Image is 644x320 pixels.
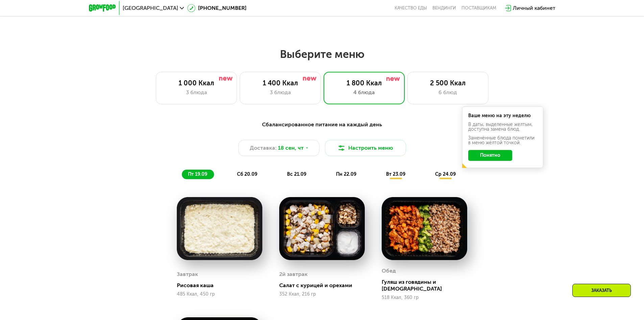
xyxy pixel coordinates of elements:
div: 518 Ккал, 360 гр [382,295,467,300]
div: В даты, выделенные желтым, доступна замена блюд. [468,122,537,132]
a: Качество еды [395,5,427,11]
div: Завтрак [177,269,198,279]
div: Рисовая каша [177,282,268,289]
a: [PHONE_NUMBER] [187,4,246,12]
span: вт 23.09 [386,171,405,177]
div: Личный кабинет [513,4,555,12]
div: поставщикам [461,5,496,11]
div: 2 500 Ккал [414,79,481,87]
div: 3 блюда [163,88,230,97]
div: 1 800 Ккал [331,79,398,87]
div: 485 Ккал, 450 гр [177,292,262,297]
div: 4 блюда [331,88,398,97]
h2: Выберите меню [22,47,622,61]
div: Обед [382,266,396,276]
span: 18 сен, чт [278,144,304,152]
span: пт 19.09 [188,171,207,177]
div: Заменённые блюда пометили в меню жёлтой точкой. [468,136,537,145]
div: 2й завтрак [279,269,308,279]
div: 1 000 Ккал [163,79,230,87]
span: ср 24.09 [435,171,456,177]
div: 6 блюд [414,88,481,97]
span: сб 20.09 [237,171,257,177]
span: [GEOGRAPHIC_DATA] [123,5,178,11]
div: Салат с курицей и орехами [279,282,370,289]
a: Вендинги [432,5,456,11]
div: 1 400 Ккал [247,79,314,87]
div: Сбалансированное питание на каждый день [122,121,522,129]
span: вс 21.09 [287,171,306,177]
span: пн 22.09 [336,171,356,177]
div: 3 блюда [247,88,314,97]
button: Понятно [468,150,512,161]
div: Заказать [572,284,631,297]
span: Доставка: [250,144,277,152]
div: Гуляш из говядины и [DEMOGRAPHIC_DATA] [382,279,473,292]
div: Ваше меню на эту неделю [468,113,537,118]
button: Настроить меню [325,140,406,156]
div: 352 Ккал, 216 гр [279,292,365,297]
